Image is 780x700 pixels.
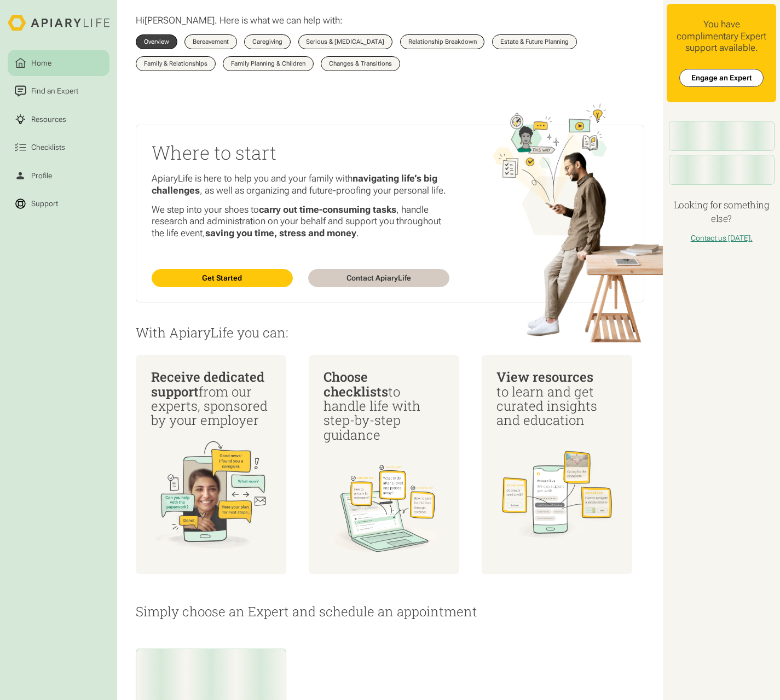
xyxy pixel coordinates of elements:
[298,34,392,49] a: Serious & [MEDICAL_DATA]
[136,325,644,340] p: With ApiaryLife you can:
[136,34,177,49] a: Overview
[152,173,437,195] strong: navigating life’s big challenges
[674,19,769,54] div: You have complimentary Expert support available.
[323,368,388,400] span: Choose checklists
[679,69,764,87] a: Engage an Expert
[323,370,444,442] div: to handle life with step-by-step guidance
[205,227,356,238] strong: saving you time, stress and money
[8,106,109,132] a: Resources
[144,61,207,67] div: Family & Relationships
[29,170,54,182] div: Profile
[223,56,313,71] a: Family Planning & Children
[29,142,67,153] div: Checklists
[29,85,80,97] div: Find an Expert
[152,269,293,287] a: Get Started
[8,78,109,104] a: Find an Expert
[8,50,109,76] a: Home
[8,162,109,189] a: Profile
[306,39,384,45] div: Serious & [MEDICAL_DATA]
[500,39,569,45] div: Estate & Future Planning
[151,370,271,428] div: from our experts, sponsored by your employer
[496,370,617,428] div: to learn and get curated insights and education
[496,368,593,386] span: View resources
[329,61,392,67] div: Changes & Transitions
[252,39,282,45] div: Caregiving
[321,56,400,71] a: Changes & Transitions
[145,15,215,26] span: [PERSON_NAME]
[8,191,109,217] a: Support
[309,355,459,574] a: Choose checkliststo handle life with step-by-step guidance
[244,34,290,49] a: Caregiving
[152,173,450,196] p: ApiaryLife is here to help you and your family with , as well as organizing and future-proofing y...
[492,34,576,49] a: Estate & Future Planning
[152,140,450,165] h2: Where to start
[231,61,305,67] div: Family Planning & Children
[184,34,236,49] a: Bereavement
[482,355,632,574] a: View resources to learn and get curated insights and education
[151,368,264,400] span: Receive dedicated support
[667,198,776,226] h4: Looking for something else?
[308,269,450,287] a: Contact ApiaryLife
[136,604,644,619] p: Simply choose an Expert and schedule an appointment
[29,198,60,209] div: Support
[29,57,53,69] div: Home
[136,56,215,71] a: Family & Relationships
[400,34,484,49] a: Relationship Breakdown
[259,204,396,215] strong: carry out time-consuming tasks
[136,355,286,574] a: Receive dedicated supportfrom our experts, sponsored by your employer
[152,204,450,239] p: We step into your shoes to , handle research and administration on your behalf and support you th...
[29,114,68,125] div: Resources
[8,135,109,161] a: Checklists
[193,39,229,45] div: Bereavement
[408,39,477,45] div: Relationship Breakdown
[691,234,753,242] a: Contact us [DATE].
[136,15,343,26] p: Hi . Here is what we can help with:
